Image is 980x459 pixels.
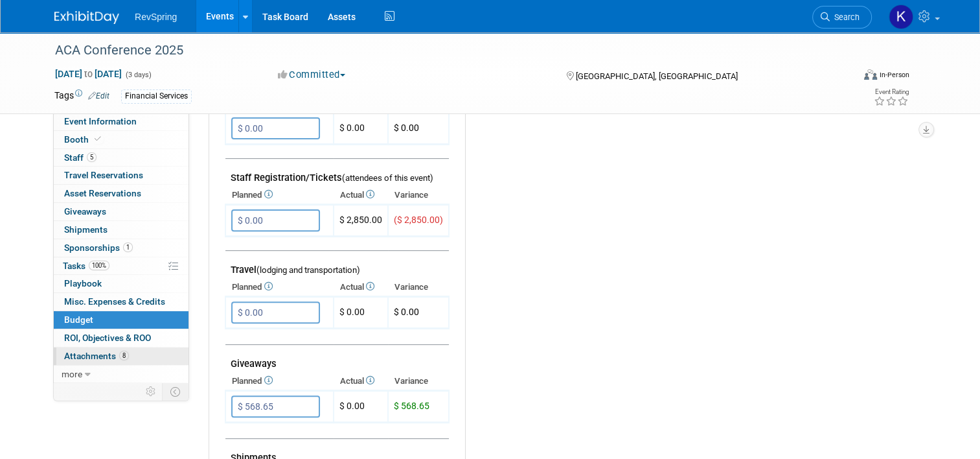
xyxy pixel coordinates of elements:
[64,333,151,343] span: ROI, Objectives & ROO
[64,242,133,253] span: Sponsorships
[64,170,143,180] span: Travel Reservations
[334,113,388,145] td: $ 0.00
[54,293,188,311] a: Misc. Expenses & Credits
[119,351,129,360] span: 8
[388,186,449,204] th: Variance
[64,351,129,361] span: Attachments
[334,391,388,423] td: $ 0.00
[54,203,188,220] a: Giveaways
[394,215,443,225] span: ($ 2,850.00)
[124,71,152,79] span: (3 days)
[334,205,388,237] td: $ 2,850.00
[879,70,909,80] div: In-Person
[334,297,388,329] td: $ 0.00
[225,345,449,373] td: Giveaways
[54,11,119,24] img: ExhibitDay
[394,307,419,317] span: $ 0.00
[54,366,188,383] a: more
[64,116,137,126] span: Event Information
[394,123,419,133] span: $ 0.00
[64,188,141,198] span: Asset Reservations
[830,12,860,22] span: Search
[54,311,188,329] a: Budget
[54,239,188,257] a: Sponsorships1
[256,265,360,275] span: (lodging and transportation)
[864,69,877,80] img: Format-Inperson.png
[64,134,104,145] span: Booth
[225,372,334,390] th: Planned
[54,347,188,365] a: Attachments8
[88,91,109,100] a: Edit
[388,372,449,390] th: Variance
[54,185,188,202] a: Asset Reservations
[89,261,109,270] span: 100%
[64,206,106,217] span: Giveaways
[54,149,188,167] a: Staff5
[576,71,738,81] span: [GEOGRAPHIC_DATA], [GEOGRAPHIC_DATA]
[64,314,93,325] span: Budget
[812,6,872,29] a: Search
[783,67,909,87] div: Event Format
[273,68,350,82] button: Committed
[82,69,95,79] span: to
[54,221,188,239] a: Shipments
[64,152,97,163] span: Staff
[87,152,97,162] span: 5
[334,278,388,296] th: Actual
[225,159,449,187] td: Staff Registration/Tickets
[64,296,165,307] span: Misc. Expenses & Credits
[388,278,449,296] th: Variance
[225,278,334,296] th: Planned
[54,275,188,292] a: Playbook
[140,383,163,400] td: Personalize Event Tab Strip
[225,251,449,279] td: Travel
[64,278,102,288] span: Playbook
[95,135,101,143] i: Booth reservation complete
[51,39,837,62] div: ACA Conference 2025
[889,5,913,29] img: Kelsey Culver
[64,224,108,235] span: Shipments
[62,369,82,379] span: more
[334,372,388,390] th: Actual
[63,261,109,271] span: Tasks
[394,401,429,411] span: $ 568.65
[54,167,188,184] a: Travel Reservations
[54,89,109,104] td: Tags
[163,383,189,400] td: Toggle Event Tabs
[342,173,433,183] span: (attendees of this event)
[54,113,188,130] a: Event Information
[54,68,122,80] span: [DATE] [DATE]
[135,12,177,22] span: RevSpring
[54,131,188,148] a: Booth
[225,186,334,204] th: Planned
[334,186,388,204] th: Actual
[54,257,188,275] a: Tasks100%
[123,242,133,252] span: 1
[54,329,188,347] a: ROI, Objectives & ROO
[121,89,192,103] div: Financial Services
[874,89,909,95] div: Event Rating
